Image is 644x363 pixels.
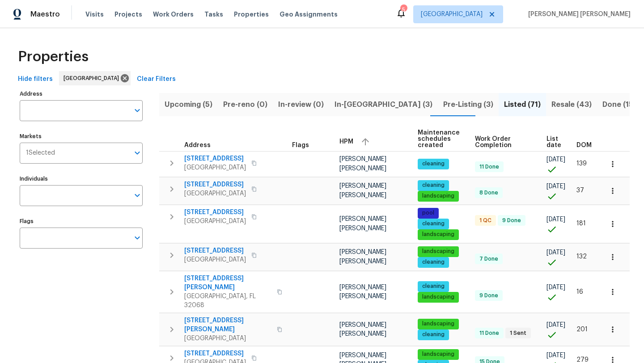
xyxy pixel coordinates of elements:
span: 1 Selected [26,149,55,157]
span: Clear Filters [137,74,176,85]
span: 181 [576,220,586,227]
span: List date [547,136,561,148]
span: cleaning [419,258,448,266]
span: Listed (71) [504,98,541,111]
span: Resale (43) [551,98,592,111]
span: Work Order Completion [475,136,531,148]
span: landscaping [419,320,458,328]
span: Visits [85,10,104,19]
span: [PERSON_NAME] [PERSON_NAME] [339,183,386,198]
span: [GEOGRAPHIC_DATA] [64,74,123,83]
span: HPM [339,139,353,145]
span: [STREET_ADDRESS][PERSON_NAME] [184,316,271,334]
button: Open [131,104,144,117]
span: [DATE] [547,322,565,328]
span: cleaning [419,160,448,168]
span: [DATE] [547,216,565,223]
button: Clear Filters [133,71,179,88]
button: Open [131,232,144,244]
span: Pre-Listing (3) [443,98,493,111]
span: [STREET_ADDRESS][PERSON_NAME] [184,274,271,292]
span: [STREET_ADDRESS] [184,246,246,255]
button: Hide filters [14,71,56,88]
span: [PERSON_NAME] [PERSON_NAME] [525,10,631,19]
label: Individuals [20,176,143,181]
div: [GEOGRAPHIC_DATA] [59,71,131,85]
span: cleaning [419,283,448,290]
span: [DATE] [547,183,565,190]
span: [PERSON_NAME] [PERSON_NAME] [339,216,386,231]
span: cleaning [419,181,448,189]
span: 9 Done [476,292,502,300]
span: 7 Done [476,255,502,263]
span: [DATE] [547,284,565,291]
span: [GEOGRAPHIC_DATA] [184,334,271,343]
span: landscaping [419,248,458,255]
span: Properties [234,10,269,19]
span: 11 Done [476,329,503,337]
span: [STREET_ADDRESS] [184,154,246,163]
span: 279 [576,357,589,363]
span: Maintenance schedules created [418,130,460,148]
span: Upcoming (5) [165,98,212,111]
span: cleaning [419,331,448,338]
span: landscaping [419,293,458,301]
span: 8 Done [476,189,502,197]
span: 132 [576,253,587,260]
span: [PERSON_NAME] [PERSON_NAME] [339,322,386,337]
span: 11 Done [476,163,503,171]
span: [GEOGRAPHIC_DATA] [421,10,483,19]
button: Open [131,147,144,159]
span: [PERSON_NAME] [PERSON_NAME] [339,249,386,264]
span: [PERSON_NAME] [PERSON_NAME] [339,156,386,171]
span: Geo Assignments [280,10,338,19]
span: 9 Done [499,217,525,224]
span: [STREET_ADDRESS] [184,349,246,358]
span: landscaping [419,231,458,238]
span: [GEOGRAPHIC_DATA] [184,255,246,264]
span: Maestro [30,10,60,19]
label: Address [20,91,143,97]
span: In-[GEOGRAPHIC_DATA] (3) [335,98,432,111]
span: 139 [576,160,587,167]
span: [GEOGRAPHIC_DATA] [184,189,246,198]
span: 201 [576,326,588,333]
span: landscaping [419,192,458,200]
span: Tasks [204,11,223,17]
span: DOM [576,142,592,148]
label: Flags [20,219,143,224]
span: [DATE] [547,156,565,163]
span: [DATE] [547,352,565,359]
span: In-review (0) [278,98,324,111]
span: [STREET_ADDRESS] [184,208,246,217]
span: Address [184,142,211,148]
span: [GEOGRAPHIC_DATA] [184,163,246,172]
span: 1 Sent [506,329,530,337]
span: [STREET_ADDRESS] [184,180,246,189]
span: Projects [114,10,142,19]
span: cleaning [419,220,448,228]
span: [GEOGRAPHIC_DATA] [184,217,246,226]
div: 5 [400,5,407,14]
button: Open [131,189,144,202]
span: 1 QC [476,217,495,224]
span: 37 [576,187,584,194]
span: [GEOGRAPHIC_DATA], FL 32068 [184,292,271,310]
span: [DATE] [547,249,565,256]
span: 16 [576,289,583,295]
label: Markets [20,134,143,139]
span: Hide filters [18,74,53,85]
span: Properties [18,52,89,61]
span: pool [419,209,438,217]
span: Flags [292,142,309,148]
span: Pre-reno (0) [223,98,267,111]
span: Work Orders [153,10,194,19]
span: landscaping [419,350,458,358]
span: [PERSON_NAME] [PERSON_NAME] [339,284,386,300]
